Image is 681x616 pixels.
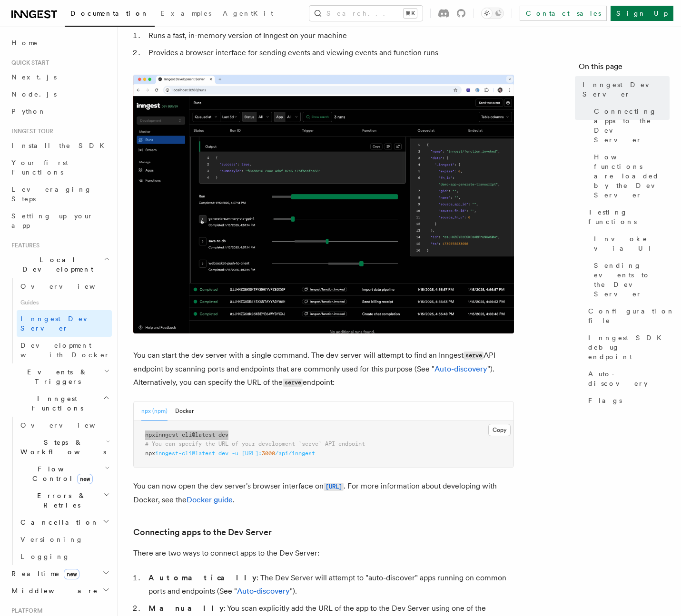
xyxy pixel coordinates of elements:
[20,315,102,332] span: Inngest Dev Server
[11,159,68,176] span: Your first Functions
[611,6,673,21] a: Sign Up
[20,553,70,560] span: Logging
[20,421,118,429] span: Overview
[65,3,155,27] a: Documentation
[8,390,112,417] button: Inngest Functions
[579,61,670,76] h4: On this page
[145,440,365,447] span: # You can specify the URL of your development `serve` API endpoint
[146,29,514,42] li: Runs a fast, in-memory version of Inngest on your machine
[17,514,112,531] button: Cancellation
[155,431,215,438] span: inngest-cli@latest
[8,417,112,565] div: Inngest Functions
[324,481,344,490] a: [URL]
[404,9,417,18] kbd: ⌘K
[145,450,155,457] span: npx
[77,474,93,484] span: new
[17,438,106,457] span: Steps & Workflows
[8,181,112,207] a: Leveraging Steps
[434,364,487,373] a: Auto-discovery
[11,73,57,81] span: Next.js
[175,401,194,421] button: Docker
[8,367,104,386] span: Events & Triggers
[8,154,112,181] a: Your first Functions
[20,283,118,290] span: Overview
[283,379,303,387] code: serve
[8,569,79,578] span: Realtime
[8,582,112,599] button: Middleware
[8,137,112,154] a: Install the SDK
[582,80,670,99] span: Inngest Dev Server
[148,573,257,582] strong: Automatically
[520,6,607,21] a: Contact sales
[584,204,670,230] a: Testing functions
[8,565,112,582] button: Realtimenew
[223,10,273,17] span: AgentKit
[588,207,670,226] span: Testing functions
[70,10,149,17] span: Documentation
[584,392,670,409] a: Flags
[133,526,272,539] a: Connecting apps to the Dev Server
[11,212,93,229] span: Setting up your app
[262,450,275,457] span: 3000
[155,3,217,26] a: Examples
[17,487,112,514] button: Errors & Retries
[17,295,112,310] span: Guides
[17,337,112,363] a: Development with Docker
[309,6,423,21] button: Search...⌘K
[11,142,110,149] span: Install the SDK
[11,108,46,115] span: Python
[324,483,344,491] code: [URL]
[232,450,238,457] span: -u
[8,127,53,135] span: Inngest tour
[488,424,511,436] button: Copy
[8,242,39,249] span: Features
[146,571,514,598] li: : The Dev Server will attempt to "auto-discover" apps running on common ports and endpoints (See ...
[17,531,112,548] a: Versioning
[237,587,290,596] a: Auto-discovery
[594,152,670,200] span: How functions are loaded by the Dev Server
[8,251,112,278] button: Local Development
[17,491,103,510] span: Errors & Retries
[584,303,670,329] a: Configuration file
[133,349,514,390] p: You can start the dev server with a single command. The dev server will attempt to find an Innges...
[481,8,504,19] button: Toggle dark mode
[590,257,670,303] a: Sending events to the Dev Server
[584,365,670,392] a: Auto-discovery
[17,278,112,295] a: Overview
[17,518,99,527] span: Cancellation
[594,234,670,253] span: Invoke via UI
[8,59,49,67] span: Quick start
[579,76,670,103] a: Inngest Dev Server
[160,10,211,17] span: Examples
[590,230,670,257] a: Invoke via UI
[8,207,112,234] a: Setting up your app
[187,495,233,504] a: Docker guide
[218,431,228,438] span: dev
[133,75,514,333] img: Dev Server Demo
[275,450,315,457] span: /api/inngest
[20,342,110,359] span: Development with Docker
[11,90,57,98] span: Node.js
[8,86,112,103] a: Node.js
[588,306,675,325] span: Configuration file
[20,536,83,543] span: Versioning
[17,464,105,483] span: Flow Control
[17,548,112,565] a: Logging
[464,352,484,360] code: serve
[217,3,279,26] a: AgentKit
[584,329,670,365] a: Inngest SDK debug endpoint
[8,255,104,274] span: Local Development
[8,607,43,615] span: Platform
[11,186,92,203] span: Leveraging Steps
[146,46,514,59] li: Provides a browser interface for sending events and viewing events and function runs
[8,586,98,596] span: Middleware
[17,310,112,337] a: Inngest Dev Server
[8,394,103,413] span: Inngest Functions
[218,450,228,457] span: dev
[242,450,262,457] span: [URL]:
[17,417,112,434] a: Overview
[133,479,514,507] p: You can now open the dev server's browser interface on . For more information about developing wi...
[145,431,155,438] span: npx
[588,369,670,388] span: Auto-discovery
[8,103,112,120] a: Python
